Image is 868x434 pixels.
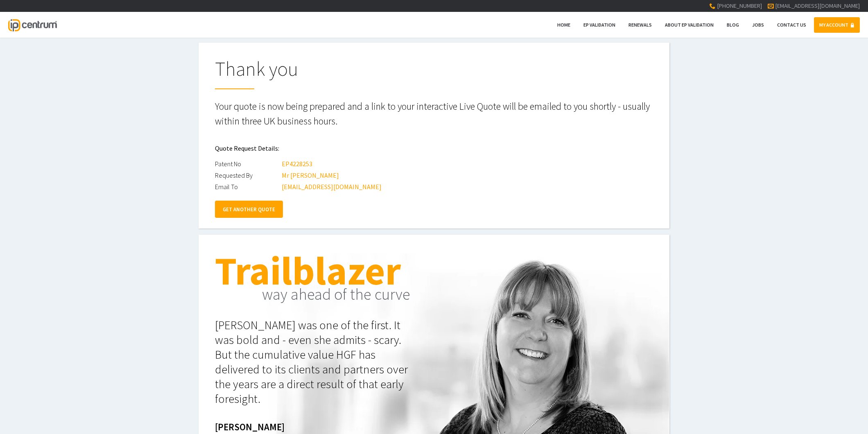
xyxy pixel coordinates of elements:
a: About EP Validation [660,17,719,33]
span: Contact Us [777,22,806,28]
div: Requested By [215,170,280,181]
a: Renewals [623,17,657,33]
a: [EMAIL_ADDRESS][DOMAIN_NAME] [775,2,860,9]
a: Blog [721,17,744,33]
span: Blog [727,22,739,28]
div: EP4228253 [282,158,312,170]
span: Renewals [628,22,652,28]
span: EP Validation [583,22,615,28]
a: MY ACCOUNT [814,17,860,33]
span: Home [557,22,570,28]
div: Email To [215,181,280,192]
h2: Quote Request Details: [215,138,653,158]
div: Mr [PERSON_NAME] [282,170,339,181]
h1: Thank you [215,59,653,89]
a: EP Validation [578,17,621,33]
a: Home [552,17,576,33]
a: GET ANOTHER QUOTE [215,201,283,218]
div: [EMAIL_ADDRESS][DOMAIN_NAME] [282,181,382,192]
span: Jobs [752,22,764,28]
span: [PHONE_NUMBER] [717,2,762,9]
a: IP Centrum [8,12,57,38]
a: Contact Us [772,17,811,33]
div: Patent No [215,158,280,170]
span: About EP Validation [665,22,714,28]
p: Your quote is now being prepared and a link to your interactive Live Quote will be emailed to you... [215,99,653,129]
a: Jobs [747,17,769,33]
